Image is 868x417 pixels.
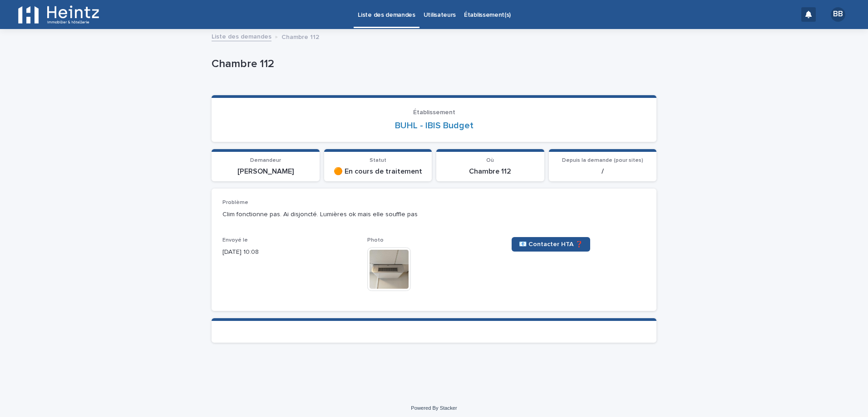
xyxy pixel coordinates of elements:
[222,200,248,205] span: Problème
[411,405,457,411] a: Powered By Stacker
[217,167,314,176] p: [PERSON_NAME]
[486,158,494,163] span: Où
[519,241,583,247] span: 📧 Contacter HTA ❓
[367,238,384,243] span: Photo
[281,31,319,41] p: Chambre 112
[212,31,271,41] a: Liste des demandes
[250,158,281,163] span: Demandeur
[222,210,646,219] p: Clim fonctionne pas. Ai disjoncté. Lumières ok mais elle souffle pas
[413,109,455,116] span: Établissement
[554,167,651,176] p: /
[18,5,99,24] img: EFlGaIRiOEbp5xoNxufA
[512,237,590,252] a: 📧 Contacter HTA ❓
[442,167,539,176] p: Chambre 112
[370,158,386,163] span: Statut
[212,58,653,71] p: Chambre 112
[222,247,356,257] p: [DATE] 10:08
[222,238,248,243] span: Envoyé le
[395,120,473,131] a: BUHL - IBIS Budget
[831,7,845,22] div: BB
[562,158,643,163] span: Depuis la demande (pour sites)
[330,167,427,176] p: 🟠 En cours de traitement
